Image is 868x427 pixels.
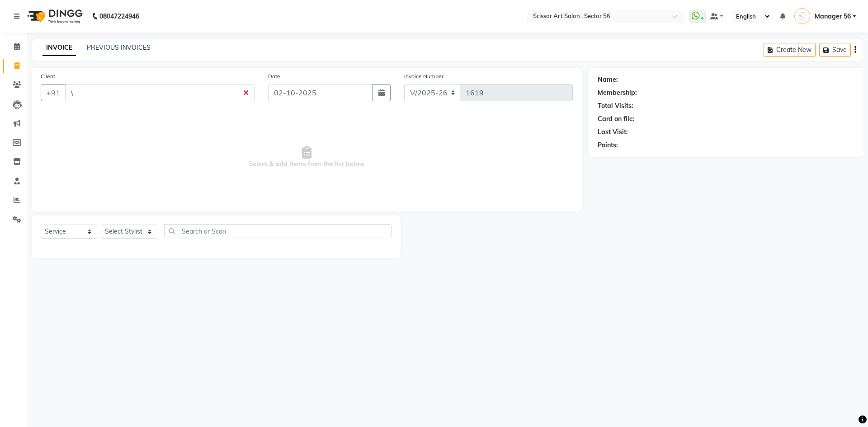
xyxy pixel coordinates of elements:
[819,43,851,57] button: Save
[65,84,255,101] input: Search by Name/Mobile/Email/Code
[41,84,66,101] button: +91
[87,43,151,52] a: PREVIOUS INVOICES
[99,4,139,29] b: 08047224946
[598,101,633,111] div: Total Visits:
[598,75,618,84] div: Name:
[598,88,637,98] div: Membership:
[23,4,85,29] img: logo
[815,12,851,21] span: Manager 56
[404,72,443,80] label: Invoice Number
[164,224,392,238] input: Search or Scan
[42,40,76,56] a: INVOICE
[764,43,816,57] button: Create New
[598,141,618,150] div: Points:
[268,72,280,80] label: Date
[598,114,635,124] div: Card on file:
[794,8,810,24] img: Manager 56
[41,72,55,80] label: Client
[41,112,573,202] span: Select & add items from the list below
[598,127,628,137] div: Last Visit:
